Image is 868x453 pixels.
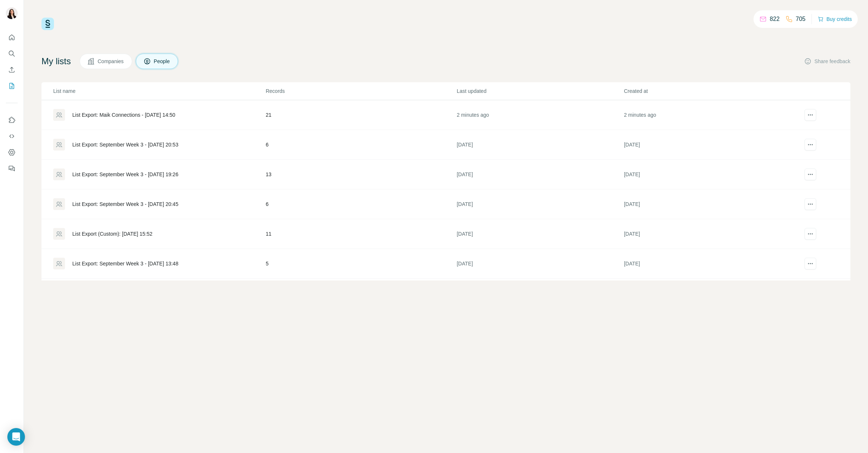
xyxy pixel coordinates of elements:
[770,15,780,23] p: 822
[456,219,623,249] td: [DATE]
[265,100,457,130] td: 21
[265,130,457,160] td: 6
[265,160,457,189] td: 13
[805,228,816,240] button: actions
[7,428,25,446] div: Open Intercom Messenger
[72,260,178,267] div: List Export: September Week 3 - [DATE] 13:48
[265,189,457,219] td: 6
[456,130,623,160] td: [DATE]
[805,258,816,269] button: actions
[266,87,456,95] p: Records
[456,100,623,130] td: 2 minutes ago
[456,189,623,219] td: [DATE]
[6,130,18,143] button: Use Surfe API
[457,87,623,95] p: Last updated
[624,130,791,160] td: [DATE]
[6,63,18,76] button: Enrich CSV
[6,146,18,159] button: Dashboard
[624,219,791,249] td: [DATE]
[72,171,178,178] div: List Export: September Week 3 - [DATE] 19:26
[624,279,791,308] td: [DATE]
[265,249,457,279] td: 5
[804,58,850,65] button: Share feedback
[6,162,18,175] button: Feedback
[72,200,178,208] div: List Export: September Week 3 - [DATE] 20:45
[41,55,71,67] h4: My lists
[41,18,54,30] img: Surfe Logo
[154,58,171,65] span: People
[72,230,152,238] div: List Export (Custom): [DATE] 15:52
[6,113,18,127] button: Use Surfe on LinkedIn
[265,279,457,308] td: 11
[456,279,623,308] td: [DATE]
[805,168,816,180] button: actions
[53,87,265,95] p: List name
[805,109,816,121] button: actions
[805,139,816,151] button: actions
[456,249,623,279] td: [DATE]
[624,160,791,189] td: [DATE]
[624,100,791,130] td: 2 minutes ago
[98,58,124,65] span: Companies
[6,79,18,93] button: My lists
[456,160,623,189] td: [DATE]
[624,87,790,95] p: Created at
[624,189,791,219] td: [DATE]
[805,198,816,210] button: actions
[72,111,175,119] div: List Export: Maik Connections - [DATE] 14:50
[72,141,178,148] div: List Export: September Week 3 - [DATE] 20:53
[6,31,18,44] button: Quick start
[624,249,791,279] td: [DATE]
[6,7,18,19] img: Avatar
[6,47,18,60] button: Search
[818,14,852,24] button: Buy credits
[796,15,806,23] p: 705
[265,219,457,249] td: 11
